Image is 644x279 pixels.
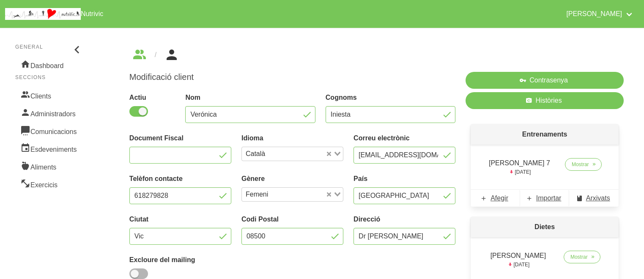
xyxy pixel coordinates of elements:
label: Gènere [241,174,343,184]
label: Document Fiscal [129,133,231,143]
img: company_logo [5,8,81,20]
a: Històries [466,92,624,109]
label: País [354,174,455,184]
label: Telèfon contacte [129,174,231,184]
p: Entrenaments [471,124,619,145]
input: Search for option [271,189,325,200]
label: Nom [185,93,315,103]
div: Search for option [241,147,343,161]
label: Idioma [241,133,343,143]
label: Actiu [129,93,175,103]
label: Ciutat [129,214,231,224]
a: Importar [520,190,570,207]
p: Dietes [471,217,619,237]
span: Mostrar [570,253,588,261]
span: Contrasenya [529,75,568,85]
a: Comunicacions [15,122,84,139]
span: Importar [536,193,562,203]
input: Search for option [268,149,325,159]
a: Arxivats [569,190,619,207]
a: Esdeveniments [15,139,84,157]
label: Correu electrònic [354,133,455,143]
span: Català [244,149,267,159]
label: Excloure del mailing [129,255,231,265]
a: Clients [15,86,84,104]
a: Mostrar [564,251,600,263]
a: Mostrar [565,158,602,171]
label: Cognoms [326,93,455,103]
p: [DATE] [486,168,553,176]
p: [DATE] [486,261,550,268]
a: Afegir [471,190,520,207]
p: General [15,43,84,51]
div: Search for option [241,187,343,202]
a: Aliments [15,157,84,175]
button: Contrasenya [466,72,624,89]
nav: breadcrumbs [129,48,624,62]
h1: Modificació client [129,72,455,82]
button: Clear Selected [327,191,331,198]
span: Femeni [244,189,270,200]
span: Arxivats [586,193,610,203]
a: Dashboard [15,56,84,74]
span: Afegir [491,193,508,203]
td: [PERSON_NAME] [481,247,555,272]
a: Administradors [15,104,84,122]
label: Codi Postal [241,214,343,224]
button: Clear Selected [327,151,331,157]
a: [PERSON_NAME] [561,3,639,25]
span: Mostrar [572,161,589,168]
p: Seccions [15,74,84,81]
td: [PERSON_NAME] 7 [481,155,558,179]
span: Històries [536,96,562,106]
a: Exercicis [15,175,84,193]
label: Direcció [354,214,455,224]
